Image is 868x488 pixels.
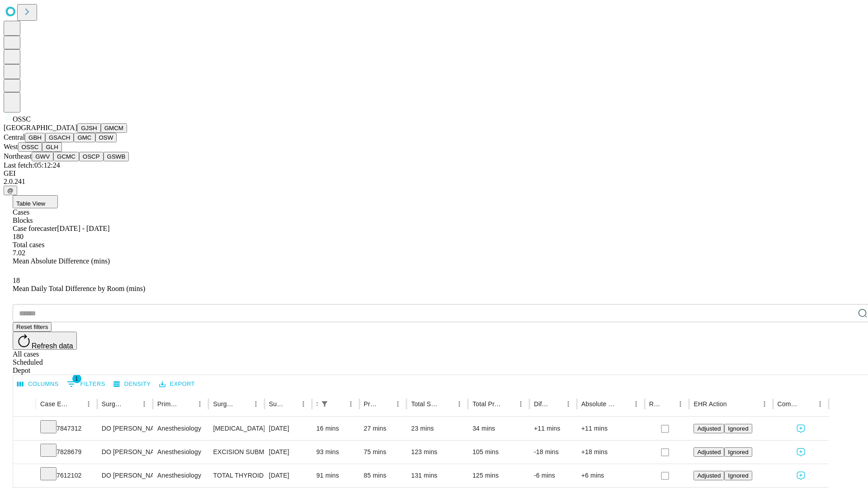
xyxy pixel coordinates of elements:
[472,464,525,487] div: 125 mins
[193,398,206,410] button: Menu
[13,277,20,284] span: 18
[316,464,355,487] div: 91 mins
[472,400,501,408] div: Total Predicted Duration
[724,424,752,433] button: Ignored
[562,398,575,410] button: Menu
[453,398,466,410] button: Menu
[693,471,724,480] button: Adjusted
[514,398,527,410] button: Menu
[4,169,864,178] div: GEI
[70,398,82,410] button: Sort
[77,123,101,133] button: GJSH
[4,161,60,169] span: Last fetch: 05:12:24
[581,464,640,487] div: +6 mins
[95,133,117,142] button: OSW
[102,400,124,408] div: Surgeon Name
[534,400,548,408] div: Difference
[693,424,724,433] button: Adjusted
[157,400,180,408] div: Primary Service
[13,322,52,332] button: Reset filters
[728,425,748,432] span: Ignored
[4,186,17,195] button: @
[534,417,572,440] div: +11 mins
[18,468,31,484] button: Expand
[758,398,771,410] button: Menu
[213,400,236,408] div: Surgery Name
[4,133,25,141] span: Central
[13,195,58,208] button: Table View
[4,178,864,186] div: 2.0.241
[18,142,42,152] button: OSSC
[42,142,61,152] button: GLH
[411,441,463,464] div: 123 mins
[472,441,525,464] div: 105 mins
[284,398,297,410] button: Sort
[549,398,562,410] button: Sort
[801,398,814,410] button: Sort
[157,441,204,464] div: Anesthesiology
[4,143,18,150] span: West
[724,447,752,457] button: Ignored
[157,464,204,487] div: Anesthesiology
[661,398,674,410] button: Sort
[82,398,95,410] button: Menu
[102,417,148,440] div: DO [PERSON_NAME] [PERSON_NAME] Do
[269,417,307,440] div: [DATE]
[534,464,572,487] div: -6 mins
[392,398,404,410] button: Menu
[697,425,721,432] span: Adjusted
[79,152,104,161] button: OSCP
[13,241,44,249] span: Total cases
[697,449,721,455] span: Adjusted
[72,374,81,383] span: 1
[40,417,93,440] div: 7847312
[65,377,108,391] button: Show filters
[40,400,69,408] div: Case Epic Id
[724,471,752,480] button: Ignored
[440,398,453,410] button: Sort
[649,400,661,408] div: Resolved in EHR
[269,441,307,464] div: [DATE]
[32,342,73,350] span: Refresh data
[18,445,31,460] button: Expand
[411,400,439,408] div: Total Scheduled Duration
[778,400,800,408] div: Comments
[16,324,48,330] span: Reset filters
[364,464,402,487] div: 85 mins
[157,377,197,391] button: Export
[332,398,344,410] button: Sort
[411,464,463,487] div: 131 mins
[364,441,402,464] div: 75 mins
[213,441,259,464] div: EXCISION SUBMANDIBULAR ([MEDICAL_DATA]
[111,377,153,391] button: Density
[40,441,93,464] div: 7828679
[13,285,145,292] span: Mean Daily Total Difference by Room (mins)
[814,398,826,410] button: Menu
[45,133,74,142] button: GSACH
[13,225,57,232] span: Case forecaster
[534,441,572,464] div: -18 mins
[472,417,525,440] div: 34 mins
[581,417,640,440] div: +11 mins
[18,421,31,437] button: Expand
[7,187,14,194] span: @
[40,464,93,487] div: 7612102
[502,398,514,410] button: Sort
[364,400,378,408] div: Predicted In Room Duration
[728,398,741,410] button: Sort
[316,441,355,464] div: 93 mins
[181,398,193,410] button: Sort
[379,398,392,410] button: Sort
[15,377,61,391] button: Select columns
[630,398,642,410] button: Menu
[32,152,53,161] button: GWV
[13,249,25,257] span: 7.02
[13,115,31,123] span: OSSC
[237,398,250,410] button: Sort
[269,400,283,408] div: Surgery Date
[674,398,687,410] button: Menu
[57,225,109,232] span: [DATE] - [DATE]
[316,417,355,440] div: 16 mins
[104,152,129,161] button: GSWB
[138,398,151,410] button: Menu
